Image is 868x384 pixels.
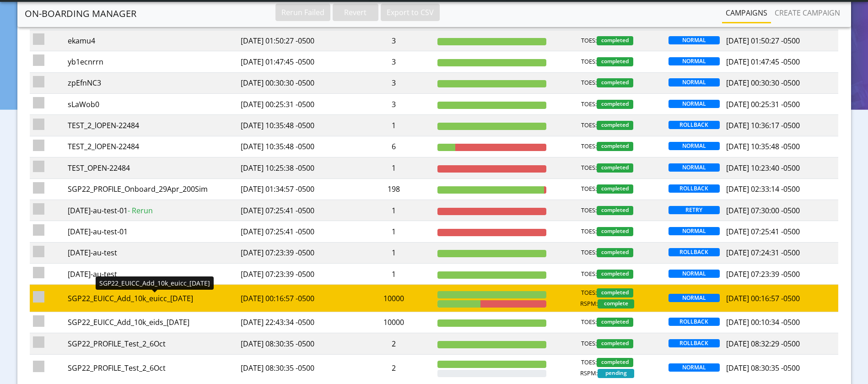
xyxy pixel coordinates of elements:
[353,136,434,157] td: 6
[581,36,597,45] span: TOES:
[68,99,234,110] div: sLaWob0
[669,227,720,235] span: NORMAL
[237,178,353,200] td: [DATE] 01:34:57 -0500
[669,121,720,129] span: ROLLBACK
[669,206,720,214] span: RETRY
[597,248,633,257] span: completed
[597,36,633,45] span: completed
[68,362,234,373] div: SGP22_PROFILE_Test_2_6Oct
[581,184,597,194] span: TOES:
[597,121,633,130] span: completed
[237,354,353,381] td: [DATE] 08:30:35 -0500
[275,4,330,21] button: Rerun Failed
[598,299,634,308] span: complete
[726,317,800,327] span: [DATE] 00:10:34 -0500
[669,248,720,256] span: ROLLBACK
[25,5,136,23] a: On-Boarding Manager
[581,339,597,348] span: TOES:
[353,221,434,242] td: 1
[581,248,597,257] span: TOES:
[353,285,434,312] td: 10000
[353,157,434,178] td: 1
[237,157,353,178] td: [DATE] 10:25:38 -0500
[237,94,353,115] td: [DATE] 00:25:31 -0500
[353,30,434,51] td: 3
[597,227,633,236] span: completed
[353,242,434,263] td: 1
[581,78,597,87] span: TOES:
[353,72,434,93] td: 3
[597,142,633,151] span: completed
[597,270,633,279] span: completed
[237,285,353,312] td: [DATE] 00:16:57 -0500
[726,363,800,373] span: [DATE] 08:30:35 -0500
[237,30,353,51] td: [DATE] 01:50:27 -0500
[726,227,800,237] span: [DATE] 07:25:41 -0500
[237,72,353,93] td: [DATE] 00:30:30 -0500
[581,227,597,236] span: TOES:
[597,206,633,215] span: completed
[597,184,633,194] span: completed
[581,318,597,327] span: TOES:
[669,270,720,278] span: NORMAL
[353,333,434,354] td: 2
[581,270,597,279] span: TOES:
[597,78,633,87] span: completed
[597,100,633,109] span: completed
[581,206,597,215] span: TOES:
[726,163,800,173] span: [DATE] 10:23:40 -0500
[726,120,800,130] span: [DATE] 10:36:17 -0500
[722,4,771,22] a: Campaigns
[669,339,720,347] span: ROLLBACK
[597,318,633,327] span: completed
[581,142,597,151] span: TOES:
[669,57,720,65] span: NORMAL
[669,363,720,372] span: NORMAL
[580,369,598,378] span: RSPM:
[726,99,800,109] span: [DATE] 00:25:31 -0500
[597,163,633,173] span: completed
[726,206,800,216] span: [DATE] 07:30:00 -0500
[726,269,800,279] span: [DATE] 07:23:39 -0500
[771,4,844,22] a: Create campaign
[68,269,234,280] div: [DATE]-au-test
[237,136,353,157] td: [DATE] 10:35:48 -0500
[96,276,214,290] div: SGP22_EUICC_Add_10k_euicc_[DATE]
[726,57,800,67] span: [DATE] 01:47:45 -0500
[597,358,633,367] span: completed
[726,36,800,46] span: [DATE] 01:50:27 -0500
[353,354,434,381] td: 2
[353,264,434,285] td: 1
[68,162,234,173] div: TEST_OPEN-22484
[669,100,720,108] span: NORMAL
[68,205,234,216] div: [DATE]-au-test-01
[669,142,720,150] span: NORMAL
[726,248,800,258] span: [DATE] 07:24:31 -0500
[237,200,353,221] td: [DATE] 07:25:41 -0500
[726,293,800,303] span: [DATE] 00:16:57 -0500
[581,288,597,297] span: TOES:
[237,264,353,285] td: [DATE] 07:23:39 -0500
[68,226,234,237] div: [DATE]-au-test-01
[333,4,378,21] button: Revert
[581,358,597,367] span: TOES:
[669,78,720,87] span: NORMAL
[669,184,720,193] span: ROLLBACK
[68,35,234,46] div: ekamu4
[669,163,720,172] span: NORMAL
[68,184,234,195] div: SGP22_PROFILE_Onboard_29Apr_200Sim
[726,184,800,194] span: [DATE] 02:33:14 -0500
[128,206,153,216] span: - Rerun
[353,312,434,333] td: 10000
[581,100,597,109] span: TOES:
[581,121,597,130] span: TOES:
[580,299,598,308] span: RSPM:
[726,141,800,151] span: [DATE] 10:35:48 -0500
[597,288,633,297] span: completed
[381,4,440,21] button: Export to CSV
[68,77,234,88] div: zpEfnNC3
[597,339,633,348] span: completed
[68,120,234,131] div: TEST_2_lOPEN-22484
[726,339,800,349] span: [DATE] 08:32:29 -0500
[669,36,720,44] span: NORMAL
